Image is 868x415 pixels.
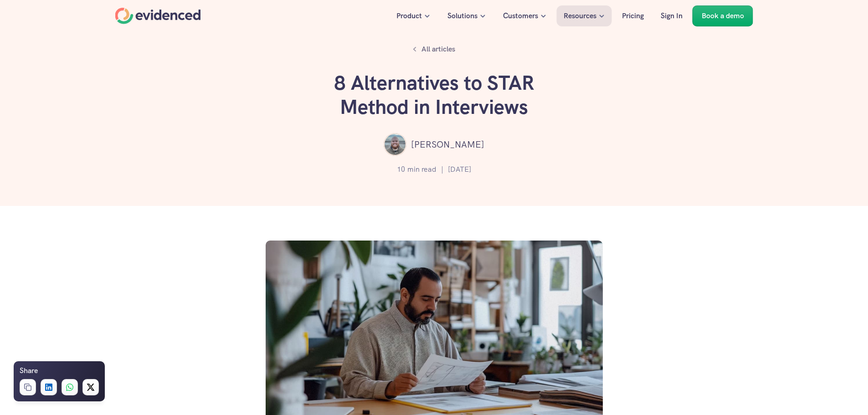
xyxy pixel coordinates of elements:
[407,164,437,175] p: min read
[411,137,484,152] p: [PERSON_NAME]
[441,164,443,175] p: |
[115,8,201,24] a: Home
[384,133,406,156] img: ""
[298,71,571,119] h1: 8 Alternatives to STAR Method in Interviews
[615,5,651,26] a: Pricing
[421,43,455,55] p: All articles
[622,10,644,22] p: Pricing
[503,10,538,22] p: Customers
[447,10,478,22] p: Solutions
[654,5,689,26] a: Sign In
[20,365,38,377] h6: Share
[693,5,753,26] a: Book a demo
[408,41,460,57] a: All articles
[702,10,744,22] p: Book a demo
[448,164,471,175] p: [DATE]
[396,10,422,22] p: Product
[564,10,596,22] p: Resources
[397,164,405,175] p: 10
[661,10,683,22] p: Sign In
